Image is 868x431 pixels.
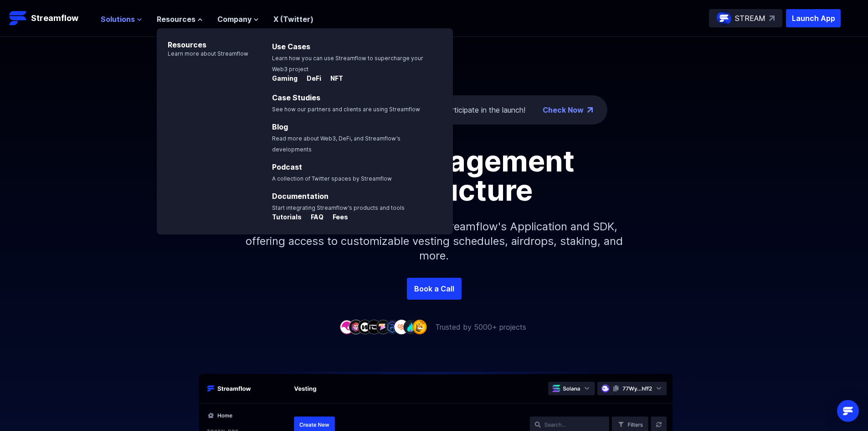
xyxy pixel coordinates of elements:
p: Streamflow [31,12,78,25]
a: Use Cases [272,42,310,51]
img: company-7 [394,320,409,334]
a: STREAM [709,9,782,27]
button: Solutions [101,14,142,25]
p: Tutorials [272,213,302,222]
p: FAQ [303,213,324,222]
a: Gaming [272,75,299,84]
p: DeFi [299,74,321,83]
p: Learn more about Streamflow [157,50,248,57]
span: Learn how you can use Streamflow to supercharge your Web3 project [272,55,423,73]
a: FAQ [303,213,325,223]
img: top-right-arrow.svg [769,16,775,21]
span: A collection of Twitter spaces by Streamflow [272,175,392,182]
a: X (Twitter) [273,15,313,24]
a: Book a Call [407,278,462,300]
img: company-2 [349,320,363,334]
a: NFT [323,75,343,84]
img: company-5 [376,320,390,334]
a: Check Now [543,104,584,115]
span: Start integrating Streamflow’s products and tools [272,204,405,211]
img: company-8 [403,320,418,334]
img: company-9 [412,320,427,334]
span: Company [217,14,252,25]
img: company-3 [358,320,372,334]
a: Podcast [272,162,302,171]
p: Fees [325,213,348,222]
button: Launch App [786,9,841,27]
a: Streamflow [9,9,92,27]
p: Gaming [272,74,298,83]
p: STREAM [735,13,765,24]
img: company-4 [367,320,381,334]
a: Blog [272,122,288,131]
a: DeFi [299,75,323,84]
a: Case Studies [272,93,320,102]
img: company-6 [385,320,400,334]
img: company-1 [339,320,354,334]
a: Fees [325,213,348,223]
span: See how our partners and clients are using Streamflow [272,106,420,113]
a: Documentation [272,192,329,201]
button: Company [217,14,259,25]
span: Solutions [101,14,135,25]
button: Resources [157,14,203,25]
span: Read more about Web3, DeFi, and Streamflow’s developments [272,135,401,153]
p: Simplify your token distribution with Streamflow's Application and SDK, offering access to custom... [238,205,630,278]
p: Trusted by 5000+ projects [435,322,526,332]
img: streamflow-logo-circle.png [717,11,731,26]
span: Resources [157,14,195,25]
a: Tutorials [272,213,303,223]
p: NFT [323,74,343,83]
p: Resources [157,28,248,50]
div: Open Intercom Messenger [837,400,859,422]
img: Streamflow Logo [9,9,27,27]
img: top-right-arrow.png [587,107,593,113]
